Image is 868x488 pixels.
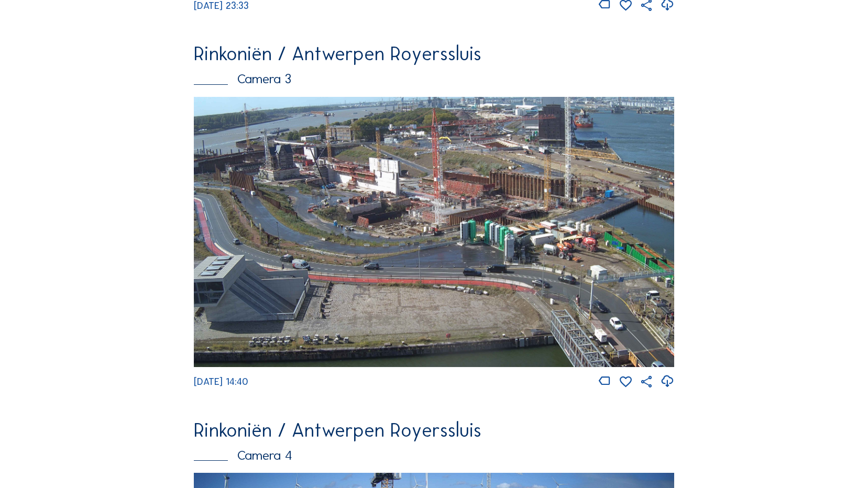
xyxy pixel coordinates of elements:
[194,449,674,462] div: Camera 4
[194,72,674,85] div: Camera 3
[194,97,674,367] img: Image
[194,421,674,440] div: Rinkoniën / Antwerpen Royerssluis
[194,45,674,63] div: Rinkoniën / Antwerpen Royerssluis
[194,376,248,387] span: [DATE] 14:40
